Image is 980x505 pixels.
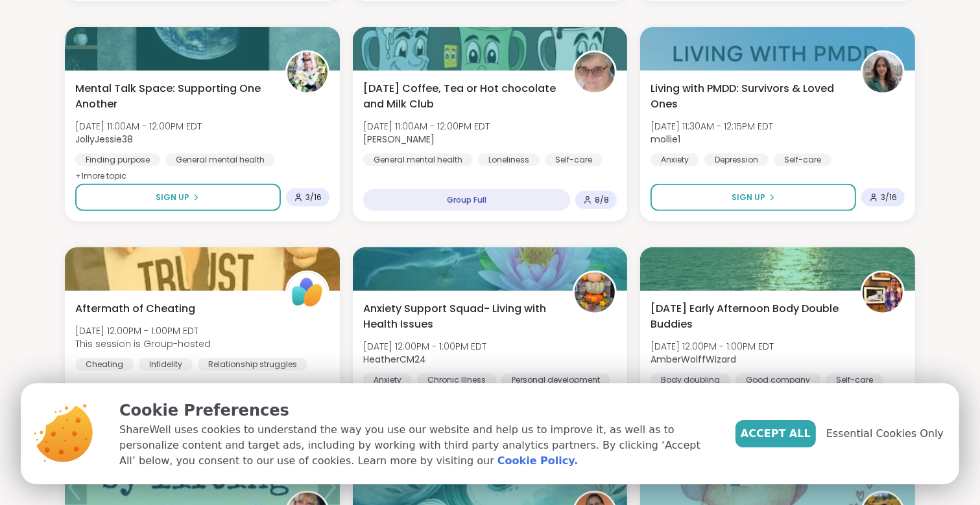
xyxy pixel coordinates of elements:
div: Group Full [363,189,571,211]
div: Good company [735,374,820,387]
img: mollie1 [863,52,903,93]
div: Infidelity [139,358,193,371]
span: Accept All [741,426,811,442]
div: General mental health [363,153,473,166]
b: AmberWolffWizard [651,353,736,366]
img: Susan [575,52,615,93]
img: AmberWolffWizard [863,273,903,313]
b: [PERSON_NAME] [363,133,435,146]
span: [DATE] Coffee, Tea or Hot chocolate and Milk Club [363,81,559,112]
span: [DATE] Early Afternoon Body Double Buddies [651,301,846,332]
span: [DATE] 11:00AM - 12:00PM EDT [363,120,490,133]
img: ShareWell [287,273,328,313]
p: Cookie Preferences [119,399,715,422]
b: HeatherCM24 [363,353,426,366]
div: Anxiety [651,153,699,166]
div: Anxiety [363,374,412,387]
div: Self-care [545,153,603,166]
div: Self-care [826,374,883,387]
div: Body doubling [651,374,730,387]
p: ShareWell uses cookies to understand the way you use our website and help us to improve it, as we... [119,422,715,469]
span: Essential Cookies Only [826,426,944,442]
b: JollyJessie38 [75,133,133,146]
span: Sign Up [156,192,189,203]
span: [DATE] 12:00PM - 1:00PM EDT [651,340,774,353]
button: Sign Up [75,184,281,211]
span: 8 / 8 [595,195,609,205]
span: 3 / 16 [305,192,322,203]
div: Finding purpose [75,153,160,166]
div: Chronic Illness [417,374,496,387]
img: HeatherCM24 [575,273,615,313]
img: JollyJessie38 [287,52,328,93]
span: This session is Group-hosted [75,337,211,350]
span: [DATE] 11:00AM - 12:00PM EDT [75,120,202,133]
div: Self-care [774,153,831,166]
span: [DATE] 12:00PM - 1:00PM EDT [75,324,211,337]
span: [DATE] 11:30AM - 12:15PM EDT [651,120,773,133]
div: Relationship struggles [198,358,307,371]
div: Cheating [75,358,134,371]
span: Living with PMDD: Survivors & Loved Ones [651,81,846,112]
div: Depression [704,153,769,166]
span: Anxiety Support Squad- Living with Health Issues [363,301,559,332]
a: Cookie Policy. [497,453,578,469]
div: Personal development [501,374,610,387]
button: Accept All [735,420,816,447]
span: Mental Talk Space: Supporting One Another [75,81,271,112]
span: Aftermath of Cheating [75,301,195,317]
div: Loneliness [478,153,540,166]
div: General mental health [165,153,275,166]
span: [DATE] 12:00PM - 1:00PM EDT [363,340,486,353]
button: Sign Up [651,184,856,211]
b: mollie1 [651,133,680,146]
span: 3 / 16 [881,192,897,203]
span: Sign Up [732,192,765,203]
